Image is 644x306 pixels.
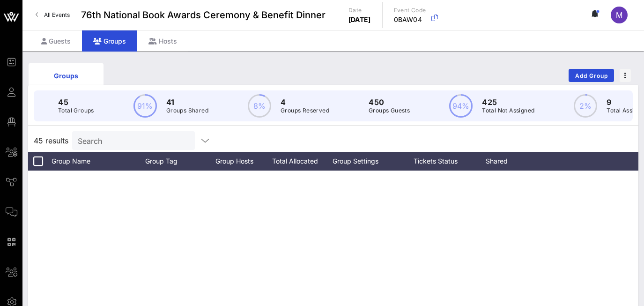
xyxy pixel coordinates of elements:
p: 4 [281,97,329,108]
p: 450 [369,97,410,108]
div: M [611,7,628,23]
p: Total Not Assigned [482,106,534,115]
div: Hosts [137,30,188,52]
p: [DATE] [348,15,371,24]
span: 45 results [34,135,68,146]
div: Groups [82,30,137,52]
div: Groups [36,71,96,81]
div: Group Settings [333,152,398,171]
div: Group Tag [145,152,211,171]
a: All Events [30,7,75,22]
p: Groups Reserved [281,106,329,115]
p: Date [348,6,371,15]
div: Guests [30,30,82,52]
div: Group Name [52,152,145,171]
span: M [616,10,622,20]
span: All Events [44,11,70,18]
div: Tickets Status [398,152,473,171]
p: Groups Guests [369,106,410,115]
div: Group Hosts [211,152,267,171]
p: 425 [482,97,534,108]
span: Add Group [575,72,608,79]
p: Event Code [394,6,426,15]
div: Shared [473,152,529,171]
div: Total Allocated [267,152,333,171]
span: 76th National Book Awards Ceremony & Benefit Dinner [81,8,326,22]
p: Total Groups [58,106,94,115]
p: 0BAW04 [394,15,426,24]
button: Add Group [569,69,614,82]
p: 45 [58,97,94,108]
p: Groups Shared [166,106,208,115]
p: 41 [166,97,208,108]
